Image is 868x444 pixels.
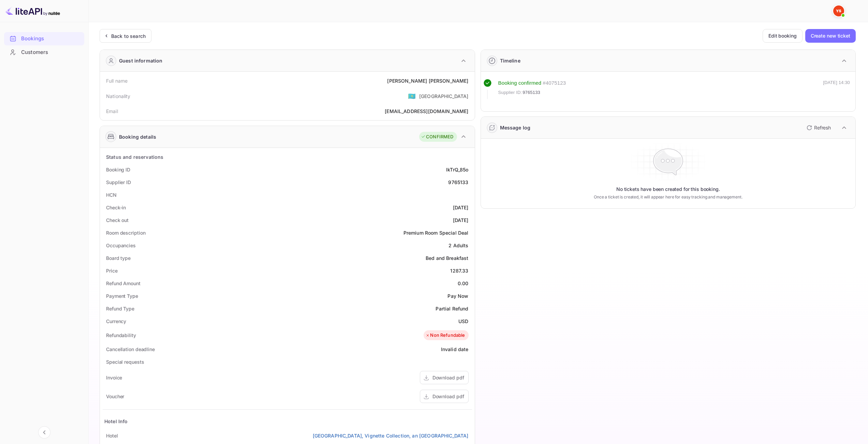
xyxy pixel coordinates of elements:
[4,46,84,59] div: Customers
[106,393,124,400] div: Voucher
[446,166,468,173] div: lkTrQ_85o
[106,318,126,325] div: Currency
[500,124,531,131] div: Message log
[106,204,126,211] div: Check-in
[498,79,542,87] div: Booking confirmed
[106,229,145,236] div: Room description
[453,204,469,211] div: [DATE]
[436,305,468,312] div: Partial Refund
[567,194,769,200] p: Once a ticket is created, it will appear here for easy tracking and management.
[432,374,464,381] div: Download pdf
[4,32,84,45] div: Bookings
[106,254,131,262] div: Board type
[523,89,540,96] span: 9765133
[448,242,468,249] div: 2 Adults
[385,108,468,115] div: [EMAIL_ADDRESS][DOMAIN_NAME]
[421,134,453,140] div: CONFIRMED
[104,418,128,425] div: Hotel Info
[111,32,146,40] div: Back to search
[447,292,468,300] div: Pay Now
[106,93,131,100] div: Nationality
[498,89,522,96] span: Supplier ID:
[4,46,84,58] a: Customers
[119,57,163,64] div: Guest information
[408,90,416,102] span: United States
[616,186,720,193] p: No tickets have been created for this booking.
[833,5,844,16] img: Yandex Support
[21,48,48,56] ya-tr-span: Customers
[763,29,803,43] button: Edit booking
[106,108,118,115] div: Email
[106,179,131,186] div: Supplier ID
[448,179,468,186] div: 9765133
[500,57,520,64] div: Timeline
[106,267,118,274] div: Price
[453,217,469,224] div: [DATE]
[432,393,464,400] div: Download pdf
[313,432,469,439] a: [GEOGRAPHIC_DATA], Vignette Collection, an [GEOGRAPHIC_DATA]
[106,153,163,161] div: Status and reservations
[403,229,469,236] div: Premium Room Special Deal
[387,77,468,84] div: [PERSON_NAME] [PERSON_NAME]
[106,332,136,339] div: Refundability
[441,346,469,353] div: Invalid date
[106,191,117,198] div: HCN
[38,426,50,439] button: Collapse navigation
[106,292,138,300] div: Payment Type
[106,374,122,381] div: Invoice
[21,35,44,43] ya-tr-span: Bookings
[106,346,155,353] div: Cancellation deadline
[119,133,156,140] div: Booking details
[803,122,834,133] button: Refresh
[106,166,130,173] div: Booking ID
[823,79,850,99] div: [DATE] 14:30
[106,432,118,439] div: Hotel
[106,280,141,287] div: Refund Amount
[4,32,84,45] a: Bookings
[543,79,566,87] div: # 4075123
[814,124,831,131] p: Refresh
[106,242,136,249] div: Occupancies
[106,305,134,312] div: Refund Type
[106,77,128,84] div: Full name
[419,93,469,100] div: [GEOGRAPHIC_DATA]
[805,29,856,43] button: Create new ticket
[450,267,468,274] div: 1287.33
[426,254,469,262] div: Bed and Breakfast
[5,5,60,16] img: LiteAPI logo
[458,318,468,325] div: USD
[425,332,465,339] div: Non Refundable
[106,358,144,365] div: Special requests
[458,280,469,287] div: 0.00
[106,217,129,224] div: Check out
